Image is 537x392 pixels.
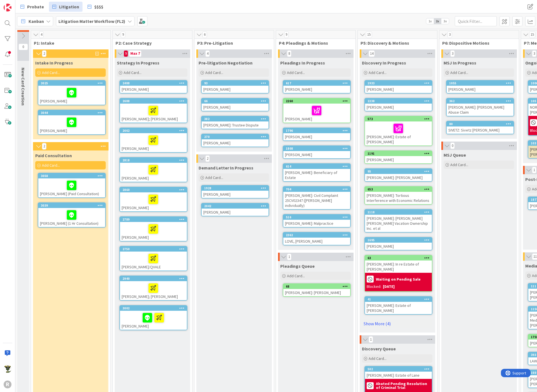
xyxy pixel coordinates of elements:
[450,162,468,167] span: Add Card...
[20,68,26,106] span: New Card Creation
[17,2,47,12] a: Probate
[42,143,46,150] span: 2
[365,174,432,181] div: [PERSON_NAME]: [PERSON_NAME]
[12,1,25,8] span: Support
[204,204,268,208] div: 2042
[532,167,536,173] span: 1
[280,263,315,269] span: Pleadings Queue
[124,50,128,57] span: 9
[120,128,187,133] div: 2662
[38,110,105,115] div: 3044
[365,367,432,379] div: 502[PERSON_NAME]: Estate of Lane
[447,121,514,126] div: 80
[447,81,514,93] div: 1055[PERSON_NAME]
[532,50,536,57] span: 3
[120,158,187,182] div: 2818[PERSON_NAME]
[123,188,187,192] div: 2860
[365,104,432,111] div: [PERSON_NAME]
[365,210,432,215] div: 1118
[365,260,432,273] div: [PERSON_NAME]: In re Estate of [PERSON_NAME]
[283,187,350,192] div: 704
[286,215,350,219] div: 516
[202,139,268,147] div: [PERSON_NAME]
[449,99,514,103] div: 362
[35,60,73,66] span: Intake In Progress
[84,2,107,12] a: $$$$
[365,302,432,314] div: [PERSON_NAME]: Estate of [PERSON_NAME]
[368,210,432,214] div: 1118
[444,60,476,66] span: MSJ In Progress
[41,174,105,178] div: 3058
[283,146,350,151] div: 1808
[38,86,105,105] div: [PERSON_NAME]
[365,99,432,111] div: 2238[PERSON_NAME]
[286,99,350,103] div: 2260
[286,147,350,150] div: 1808
[283,81,350,93] div: 617[PERSON_NAME]
[365,86,432,93] div: [PERSON_NAME]
[204,99,268,103] div: 66
[41,204,105,207] div: 3039
[283,187,350,209] div: 704[PERSON_NAME]: Civil Complaint 25CV02347 ([PERSON_NAME] individually)
[120,306,187,311] div: 3002
[449,81,514,85] div: 1055
[205,70,223,75] span: Add Card...
[202,186,268,191] div: 1928
[442,40,512,46] span: P6: Dispositive Motions
[42,70,60,75] span: Add Card...
[38,81,105,86] div: 3025
[4,4,11,11] img: Visit kanbanzone.com
[283,284,350,296] div: 68[PERSON_NAME]: [PERSON_NAME]
[130,52,140,55] div: Max 7
[204,135,268,139] div: 270
[365,187,432,204] div: 653[PERSON_NAME]: Tortious Interference with Economic Relations
[447,31,452,38] span: 3
[283,86,350,93] div: [PERSON_NAME]
[283,220,350,227] div: [PERSON_NAME]: Malpractice
[42,163,60,168] span: Add Card...
[362,346,396,352] span: Discovery Queue
[202,31,207,38] span: 6
[450,50,455,57] span: 3
[283,192,350,209] div: [PERSON_NAME]: Civil Complaint 25CV02347 ([PERSON_NAME] individually)
[120,217,187,241] div: 2789[PERSON_NAME]
[376,382,430,389] b: Abated Pending Resolution of Criminal Trial
[120,133,187,152] div: [PERSON_NAME]
[120,99,187,123] div: 2688[PERSON_NAME]; [PERSON_NAME]
[124,70,142,75] span: Add Card...
[4,365,11,373] img: NC
[447,81,514,86] div: 1055
[38,173,105,197] div: 3058[PERSON_NAME] (Paid Consultation)
[38,110,105,134] div: 3044[PERSON_NAME]
[441,18,449,24] span: 3x
[286,164,350,168] div: 614
[447,126,514,134] div: SIVETZ: Sivetz [PERSON_NAME]
[287,273,305,278] span: Add Card...
[120,163,187,182] div: [PERSON_NAME]
[365,121,432,145] div: [PERSON_NAME]: Estate of [PERSON_NAME]
[365,116,432,145] div: 573[PERSON_NAME]: Estate of [PERSON_NAME]
[365,81,432,86] div: 1933
[287,50,291,57] span: 8
[202,134,268,147] div: 270[PERSON_NAME]
[369,356,387,361] span: Add Card...
[202,209,268,216] div: [PERSON_NAME]
[368,187,432,191] div: 653
[205,50,210,57] span: 4
[365,297,432,302] div: 41
[123,81,187,85] div: 2488
[120,276,187,300] div: 2940[PERSON_NAME]; [PERSON_NAME]
[123,158,187,162] div: 2818
[38,178,105,197] div: [PERSON_NAME] (Paid Consultation)
[283,284,350,289] div: 68
[365,238,432,243] div: 1695
[204,117,268,121] div: 382
[39,31,44,38] span: 4
[368,81,432,85] div: 1933
[202,204,268,216] div: 2042[PERSON_NAME]
[365,210,432,232] div: 1118[PERSON_NAME]: [PERSON_NAME] [PERSON_NAME] Vacation Ownership Inc. et al
[283,128,350,133] div: 1796
[283,164,350,181] div: 614[PERSON_NAME]: Beneficiary of Estate
[120,252,187,271] div: [PERSON_NAME]/QVALE
[449,122,514,126] div: 80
